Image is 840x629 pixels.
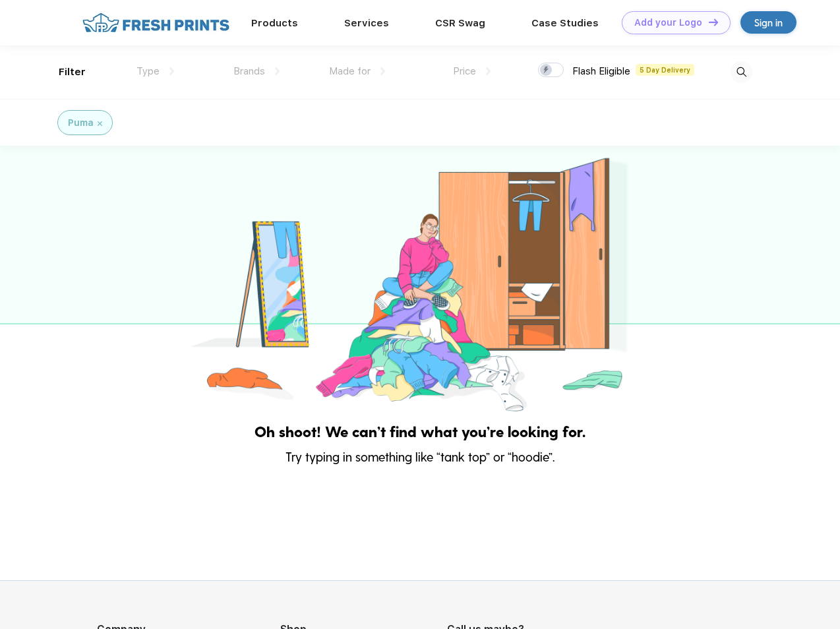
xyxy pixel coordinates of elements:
a: Sign in [740,11,796,34]
span: Brands [233,65,265,77]
span: 5 Day Delivery [636,64,694,76]
img: dropdown.png [380,67,385,75]
span: Type [136,65,160,77]
div: Sign in [754,15,783,30]
img: desktop_search.svg [731,61,752,83]
a: Services [344,17,389,29]
img: dropdown.png [486,67,491,75]
div: Filter [59,65,86,80]
img: dropdown.png [275,67,280,75]
img: dropdown.png [169,67,174,75]
div: Puma [68,116,94,130]
img: fo%20logo%202.webp [78,11,233,34]
div: Add your Logo [634,17,702,28]
img: DT [709,18,718,26]
span: Made for [329,65,371,77]
a: CSR Swag [435,17,485,29]
span: Price [453,65,476,77]
img: filter_cancel.svg [98,121,102,126]
span: Flash Eligible [572,65,630,77]
a: Products [251,17,298,29]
